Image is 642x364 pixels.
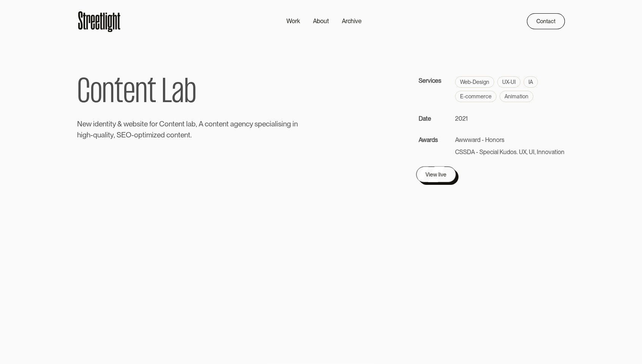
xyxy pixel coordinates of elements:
a: Work [280,15,307,28]
a: View live [416,167,456,183]
span: . [190,130,192,141]
a: Archive [335,15,368,28]
a: About [307,15,335,28]
span: u [97,130,101,141]
span: i [293,119,294,130]
span: i [106,130,108,141]
span: t [178,130,180,141]
span: - [131,130,134,141]
span: o [164,119,169,130]
p: Awwward - Honors [455,136,504,145]
span: t [172,119,175,130]
div: E-commerce [455,91,497,102]
span: e [180,130,184,141]
span: t [226,119,229,130]
span: t [110,119,112,130]
span: y [110,130,114,141]
span: o [134,130,138,141]
span: h [87,130,90,141]
span: w [123,119,129,130]
span: s [137,119,140,130]
div: Web-Design [455,76,494,88]
span: , [196,119,197,130]
span: t [114,76,123,110]
span: e [123,76,135,110]
span: p [138,130,142,141]
strong: Awards [419,136,438,143]
span: q [93,130,97,141]
span: c [246,119,250,130]
span: t [142,119,144,130]
span: c [205,119,209,130]
span: a [172,76,184,110]
div: About [313,17,329,26]
span: l [105,130,106,141]
span: b [133,119,137,130]
span: , [114,130,115,141]
span: i [277,119,278,130]
span: y [250,119,253,130]
span: a [271,119,275,130]
span: n [169,119,172,130]
span: t [108,130,110,141]
span: h [77,130,81,141]
span: e [238,119,242,130]
span: t [182,119,185,130]
span: c [166,130,170,141]
span: a [188,119,191,130]
span: i [281,119,283,130]
strong: Services [419,77,441,84]
div: UX-UI [497,76,520,88]
span: t [217,119,219,130]
span: e [99,119,103,130]
span: n [294,119,298,130]
span: L [161,76,172,110]
span: d [95,119,99,130]
span: p [258,119,262,130]
span: S [117,130,121,141]
span: n [174,130,178,141]
span: t [147,76,156,110]
span: r [155,119,158,130]
p: 2021 [455,114,468,123]
span: e [157,130,161,141]
div: IA [523,76,538,88]
span: e [219,119,223,130]
span: t [188,130,190,141]
span: & [117,119,122,130]
span: m [146,130,152,141]
span: a [230,119,234,130]
span: f [149,119,151,130]
span: d [161,130,165,141]
span: g [287,119,291,130]
span: i [152,130,153,141]
span: n [184,130,188,141]
span: e [175,119,179,130]
span: w [86,119,92,130]
span: i [270,119,271,130]
span: n [242,119,246,130]
span: y [112,119,116,130]
span: o [90,76,102,110]
span: N [77,119,82,130]
span: e [82,119,86,130]
span: e [262,119,266,130]
span: t [142,130,145,141]
div: Archive [342,17,362,26]
span: c [266,119,270,130]
span: s [255,119,258,130]
span: O [126,130,131,141]
span: i [140,119,142,130]
div: View live [425,170,446,179]
span: i [81,130,82,141]
span: g [234,119,238,130]
span: e [129,119,133,130]
div: Contact [536,17,555,26]
span: l [275,119,277,130]
span: o [151,119,155,130]
span: n [283,119,287,130]
span: n [223,119,226,130]
span: o [209,119,213,130]
span: C [77,76,90,110]
span: a [101,130,105,141]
